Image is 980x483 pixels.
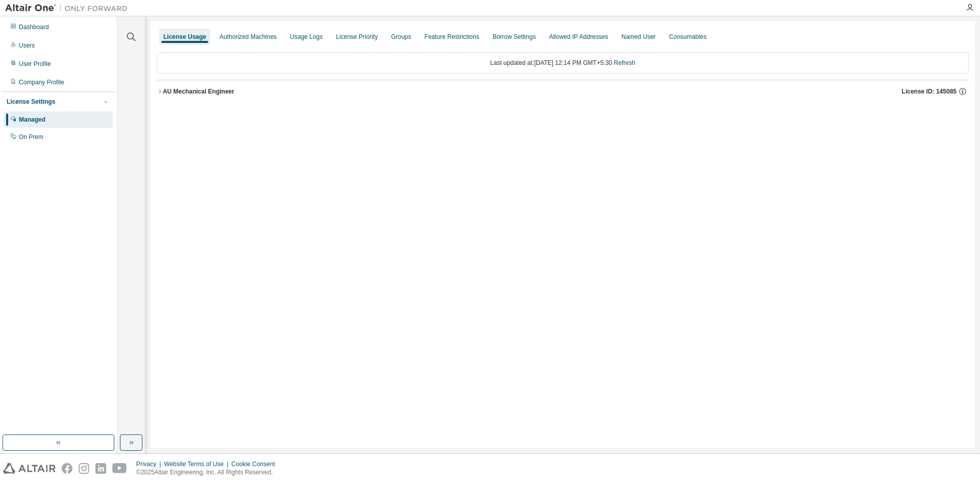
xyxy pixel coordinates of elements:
[19,41,35,50] div: Users
[19,23,49,31] div: Dashboard
[621,33,655,41] div: Named User
[336,33,378,41] div: License Priority
[95,463,106,474] img: linkedin.svg
[219,33,277,41] div: Authorized Machines
[157,80,969,103] button: AU Mechanical EngineerLicense ID: 145085
[19,78,64,86] div: Company Profile
[391,33,411,41] div: Groups
[79,463,89,474] img: instagram.svg
[163,33,206,41] div: License Usage
[290,33,323,41] div: Usage Logs
[425,33,479,41] div: Feature Restrictions
[549,33,608,41] div: Allowed IP Addresses
[7,98,55,106] div: License Settings
[157,52,969,74] div: Last updated at: [DATE] 12:14 PM GMT+5:30
[62,463,72,474] img: facebook.svg
[19,133,43,141] div: On Prem
[19,60,51,68] div: User Profile
[902,87,957,96] span: License ID: 145085
[614,59,635,66] a: Refresh
[669,33,706,41] div: Consumables
[5,3,133,13] img: Altair One
[493,33,536,41] div: Borrow Settings
[164,460,231,468] div: Website Terms of Use
[3,463,56,474] img: altair_logo.svg
[136,468,281,477] p: © 2025 Altair Engineering, Inc. All Rights Reserved.
[112,463,127,474] img: youtube.svg
[19,116,45,124] div: Managed
[231,460,281,468] div: Cookie Consent
[163,87,234,96] div: AU Mechanical Engineer
[136,460,164,468] div: Privacy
